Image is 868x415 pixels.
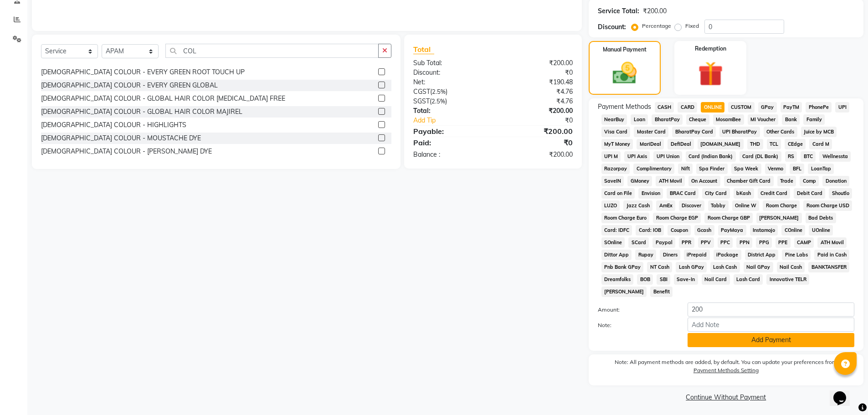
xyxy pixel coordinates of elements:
[41,94,285,103] div: [DEMOGRAPHIC_DATA] COLOUR - GLOBAL HAIR COLOR [MEDICAL_DATA] FREE
[756,237,772,248] span: PPG
[732,200,760,211] span: Online W
[603,46,647,54] label: Manual Payment
[493,87,580,97] div: ₹4.76
[809,225,833,236] span: UOnline
[696,164,728,174] span: Spa Finder
[710,262,740,272] span: Lash Cash
[601,164,630,174] span: Razorpay
[718,237,733,248] span: PPC
[637,139,664,149] span: MariDeal
[674,274,698,285] span: Save-In
[781,102,802,113] span: PayTM
[493,97,580,106] div: ₹4.76
[656,200,675,211] span: AmEx
[817,237,847,248] span: ATH Movil
[758,102,777,113] span: GPay
[601,200,620,211] span: LUZO
[758,188,791,199] span: Credit Card
[695,45,726,53] label: Redemption
[413,45,434,54] span: Total
[601,114,627,125] span: NearBuy
[41,81,218,90] div: [DEMOGRAPHIC_DATA] COLOUR - EVERY GREEN GLOBAL
[667,188,699,199] span: BRAC Card
[744,262,773,272] span: Nail GPay
[822,176,849,186] span: Donation
[702,188,730,199] span: City Card
[406,87,493,97] div: ( )
[41,120,186,130] div: [DEMOGRAPHIC_DATA] COLOUR - HIGHLIGHTS
[627,176,652,186] span: GMoney
[776,237,791,248] span: PPE
[718,225,746,236] span: PayMaya
[806,213,836,223] span: Bad Debts
[685,22,699,30] label: Fixed
[794,237,814,248] span: CAMP
[493,58,580,68] div: ₹200.00
[688,302,854,317] input: Amount
[601,274,634,285] span: Dreamfolks
[653,213,701,223] span: Room Charge EGP
[698,139,744,149] span: [DOMAIN_NAME]
[634,127,668,137] span: Master Card
[591,321,681,329] label: Note:
[731,164,761,174] span: Spa Week
[493,126,580,137] div: ₹200.00
[601,151,621,162] span: UPI M
[678,164,693,174] span: Nift
[406,58,493,68] div: Sub Total:
[598,22,626,32] div: Discount:
[829,188,852,199] span: Shoutlo
[601,213,650,223] span: Room Charge Euro
[508,116,580,125] div: ₹0
[803,200,852,211] span: Room Charge USD
[668,139,694,149] span: DefiDeal
[763,200,800,211] span: Room Charge
[713,114,744,125] span: MosamBee
[690,58,731,89] img: _gift.svg
[750,225,778,236] span: Instamojo
[41,133,201,143] div: [DEMOGRAPHIC_DATA] COLOUR - MOUSTACHE DYE
[808,164,834,174] span: LoanTap
[702,274,730,285] span: Nail Card
[782,114,800,125] span: Bank
[406,137,493,148] div: Paid:
[809,139,832,149] span: Card M
[748,114,779,125] span: MI Voucher
[406,150,493,159] div: Balance :
[41,107,242,117] div: [DEMOGRAPHIC_DATA] COLOUR - GLOBAL HAIR COLOR MAJIREL
[704,213,753,223] span: Room Charge GBP
[406,97,493,106] div: ( )
[782,250,811,260] span: Pine Labs
[814,250,849,260] span: Paid in Cash
[637,274,653,285] span: BOB
[601,262,644,272] span: Pnb Bank GPay
[657,274,670,285] span: SBI
[803,114,825,125] span: Family
[724,176,774,186] span: Chamber Gift Card
[642,22,671,30] label: Percentage
[652,237,675,248] span: Paypal
[601,139,633,149] span: MyT Money
[647,262,672,272] span: NT Cash
[806,102,832,113] span: PhonePe
[624,151,650,162] span: UPI Axis
[406,106,493,116] div: Total:
[636,225,664,236] span: Card: IOB
[598,102,651,112] span: Payment Methods
[672,127,716,137] span: BharatPay Card
[764,127,797,137] span: Other Cards
[801,127,837,137] span: Juice by MCB
[650,287,673,297] span: Benefit
[708,200,729,211] span: Tabby
[830,379,859,406] iframe: chat widget
[493,77,580,87] div: ₹190.48
[745,250,779,260] span: District App
[767,139,781,149] span: TCL
[714,250,741,260] span: iPackage
[493,68,580,77] div: ₹0
[808,262,849,272] span: BANKTANSFER
[686,114,709,125] span: Cheque
[493,106,580,116] div: ₹200.00
[688,176,720,186] span: On Account
[635,250,656,260] span: Rupay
